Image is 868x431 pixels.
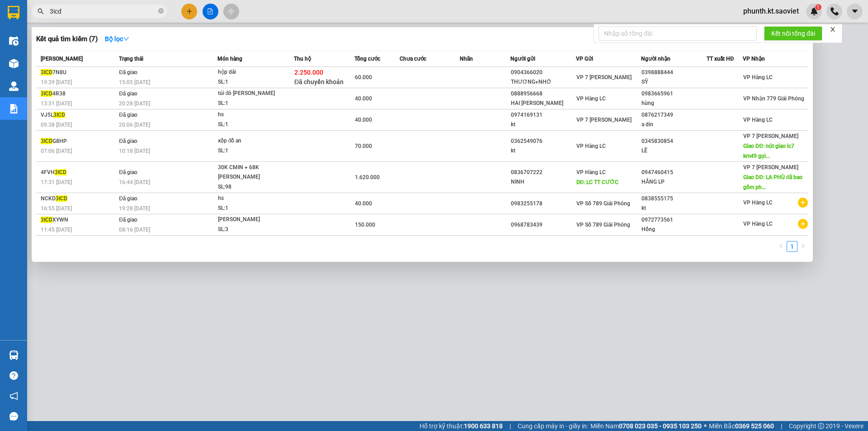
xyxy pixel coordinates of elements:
div: VJ5L [41,110,116,120]
span: Người nhận [641,56,670,62]
a: 1 [787,242,797,251]
div: SL: 98 [218,182,286,192]
span: Món hàng [217,56,242,62]
span: Đã giao [119,90,137,97]
span: Giao DĐ: nút giao ic7 km49 gọi... [743,143,794,159]
li: Next Page [797,241,808,252]
span: Đã giao [119,217,137,223]
span: 70.000 [355,143,372,149]
img: warehouse-icon [9,59,19,68]
div: 0838555175 [642,194,706,204]
img: warehouse-icon [9,350,19,360]
div: 0904366020 [511,68,576,77]
span: Tổng cước [354,56,380,62]
span: 3ICD [56,195,67,202]
div: XYWN [41,215,116,225]
span: 20:06 [DATE] [119,122,150,128]
div: SL: 1 [218,146,286,156]
span: VP 7 [PERSON_NAME] [576,117,632,123]
span: Đã chuyển khoản [294,78,344,85]
span: 07:06 [DATE] [41,148,72,154]
div: 0836707222 [511,168,576,177]
span: 3ICD [41,217,52,223]
div: kt [511,146,576,156]
span: 3ICD [55,169,66,175]
span: 19:39 [DATE] [41,79,72,85]
span: close-circle [158,8,164,14]
span: close-circle [158,7,164,16]
button: left [776,241,787,252]
span: VP Nhận 779 Giải Phóng [743,95,804,102]
div: xốp đồ an [218,136,286,146]
div: NINH [511,177,576,187]
span: 11:45 [DATE] [41,227,72,233]
span: 17:31 [DATE] [41,179,72,185]
span: VP Hàng LC [576,143,606,149]
div: THƯƠNG+NHỚ [511,77,576,87]
span: 150.000 [355,222,375,228]
div: HAI [PERSON_NAME] [511,99,576,108]
div: 0398888444 [642,68,706,77]
span: 3ICD [41,69,52,76]
span: 3ICD [41,90,52,97]
span: VP Nhận [743,56,765,62]
div: hs [218,194,286,204]
img: solution-icon [9,104,19,114]
div: a din [642,120,706,129]
span: Người gửi [510,56,535,62]
span: 15:05 [DATE] [119,79,150,85]
div: SỸ [642,77,706,87]
span: close [830,26,836,33]
span: 10:18 [DATE] [119,148,150,154]
span: DĐ: LC TT CƯỚC [576,179,619,185]
span: VP Số 789 Giải Phóng [576,200,630,207]
div: kt [642,204,706,213]
div: SL: 1 [218,77,286,87]
div: 0974169131 [511,110,576,120]
span: VP 7 [PERSON_NAME] [743,133,798,139]
span: Chưa cước [400,56,426,62]
span: 16:55 [DATE] [41,205,72,212]
div: SL: 1 [218,120,286,130]
span: VP Hàng LC [743,221,773,227]
div: LÊ [642,146,706,156]
span: VP Hàng LC [743,199,773,206]
div: G8HP [41,137,116,146]
span: plus-circle [798,219,808,229]
span: 2.250.000 [294,69,323,76]
span: VP Hàng LC [576,169,606,175]
strong: Bộ lọc [105,35,129,43]
button: Kết nối tổng đài [764,26,822,41]
div: HẰNG LP [642,177,706,187]
span: question-circle [9,371,18,380]
span: Đã giao [119,112,137,118]
span: 08:16 [DATE] [119,227,150,233]
span: VP Số 789 Giải Phóng [576,222,630,228]
span: 40.000 [355,117,372,123]
div: 0362549076 [511,137,576,146]
span: 40.000 [355,200,372,207]
div: 0983665961 [642,89,706,99]
span: right [800,243,806,249]
div: hùng [642,99,706,108]
span: VP Hàng LC [743,74,773,81]
div: 0947460415 [642,168,706,177]
span: 60.000 [355,74,372,81]
div: 4FVH [41,168,116,177]
div: [PERSON_NAME] [218,215,286,225]
span: 3ICD [41,138,52,144]
div: 0983255178 [511,199,576,208]
span: Thu hộ [294,56,311,62]
span: notification [9,392,18,400]
h3: Kết quả tìm kiếm ( 7 ) [36,34,98,44]
li: 1 [787,241,797,252]
span: message [9,412,18,421]
div: 0968783439 [511,220,576,230]
div: hộp dài [218,67,286,77]
img: warehouse-icon [9,81,19,91]
span: VP Gửi [576,56,593,62]
span: 3ICD [53,112,65,118]
div: hs [218,110,286,120]
span: 40.000 [355,95,372,102]
span: Đã giao [119,169,137,175]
